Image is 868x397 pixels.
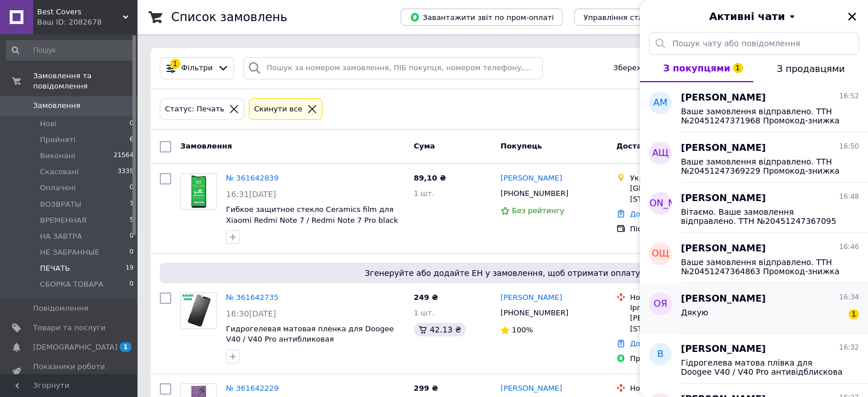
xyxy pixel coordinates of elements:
span: Доставка та оплата [616,142,701,150]
div: 1 [170,59,180,69]
button: З покупцями1 [640,55,753,82]
span: 5 [130,215,134,226]
span: 16:34 [839,292,859,302]
span: Завантажити звіт по пром-оплаті [410,12,554,22]
div: Укрпошта [630,173,746,183]
button: [PERSON_NAME][PERSON_NAME]16:48Вітаємо. Ваше замовлення відправлено. ТТН №20451247367095 Промокод... [640,183,868,233]
span: [PERSON_NAME] [681,242,766,255]
span: Виконані [40,151,75,161]
span: 16:30[DATE] [226,309,276,318]
div: Cкинути все [252,103,305,115]
span: 89,10 ₴ [414,174,446,182]
span: 6 [130,135,134,145]
h1: Список замовлень [171,10,287,24]
a: Гибкое защитное стекло Ceramics film для Xiaomi Redmi Note 7 / Redmi Note 7 Pro black [226,205,398,224]
span: Дякую [681,308,708,317]
span: ОЯ [653,298,667,311]
div: Нова Пошта [630,292,746,303]
span: 7 [130,199,134,210]
span: [PERSON_NAME] [681,142,766,155]
span: [PERSON_NAME] [623,197,699,210]
span: [PERSON_NAME] [681,292,766,306]
span: Згенеруйте або додайте ЕН у замовлення, щоб отримати оплату [164,267,841,279]
span: Скасовані [40,167,79,177]
span: 16:50 [839,142,859,151]
span: Фільтри [181,63,213,74]
span: СБОРКА ТОВАРА [40,279,103,290]
span: Покупець [500,142,542,150]
span: 249 ₴ [414,293,438,302]
a: Фото товару [180,173,217,210]
button: Завантажити звіт по пром-оплаті [401,9,563,26]
span: Оплачені [40,183,76,193]
button: ОЩ[PERSON_NAME]16:46Ваше замовлення відправлено. ТТН №20451247364863 Промокод-знижка на наступне ... [640,233,868,283]
div: 42.13 ₴ [414,323,466,336]
span: В [657,348,664,361]
span: 0 [130,119,134,129]
button: ОЯ[PERSON_NAME]16:34Дякую1 [640,283,868,334]
span: Best Covers [37,7,123,17]
a: № 361642735 [226,293,278,302]
span: [PERSON_NAME] [681,192,766,205]
span: 16:31[DATE] [226,190,276,199]
button: Управління статусами [574,9,680,26]
span: 16:32 [839,343,859,352]
span: НА ЗАВТРА [40,231,82,242]
span: Показники роботи компанії [33,362,106,382]
span: Нові [40,119,56,129]
span: 16:52 [839,91,859,101]
input: Пошук за номером замовлення, ПІБ покупця, номером телефону, Email, номером накладної [243,57,543,79]
div: [PHONE_NUMBER] [498,306,571,320]
span: 0 [130,279,134,290]
a: [PERSON_NAME] [500,173,562,184]
button: АЩ[PERSON_NAME]16:50Ваше замовлення відправлено. ТТН №20451247369229 Промокод-знижка на наступне ... [640,133,868,183]
span: АЩ [652,147,668,160]
span: 1 [849,309,859,319]
span: 16:46 [839,242,859,252]
span: Замовлення [33,101,80,111]
span: НЕ ЗАБРАННЫЕ [40,247,99,258]
span: 1 шт. [414,308,434,317]
span: 0 [130,183,134,193]
span: 299 ₴ [414,384,438,392]
a: [PERSON_NAME] [500,383,562,394]
span: 1 [120,342,131,352]
div: [PHONE_NUMBER] [498,186,571,201]
span: Управління статусами [583,13,671,22]
span: 19 [126,263,134,274]
span: 1 [733,63,743,73]
div: [GEOGRAPHIC_DATA], [STREET_ADDRESS] [630,183,746,204]
input: Пошук чату або повідомлення [649,32,859,55]
span: [PERSON_NAME] [681,343,766,356]
span: Ваше замовлення відправлено. ТТН №20451247371968 Промокод-знижка на наступне замовлення [DATE] Бу... [681,107,843,125]
a: Додати ЕН [630,339,672,348]
a: Гидрогелевая матовая пленка для Doogee V40 / V40 Pro антибликовая [226,324,394,344]
span: З продавцями [777,63,845,74]
span: Замовлення та повідомлення [33,71,137,91]
span: ВРЕМЕННАЯ [40,215,87,226]
span: З покупцями [663,63,730,74]
span: ВОЗВРАТЫ [40,199,82,210]
button: Закрити [845,10,859,23]
span: ПЕЧАТЬ [40,263,70,274]
span: Збережені фільтри: [613,63,691,74]
button: АМ[PERSON_NAME]16:52Ваше замовлення відправлено. ТТН №20451247371968 Промокод-знижка на наступне ... [640,82,868,133]
a: № 361642229 [226,384,278,392]
span: Без рейтингу [512,206,564,215]
a: [PERSON_NAME] [500,292,562,303]
div: Статус: Печать [163,103,227,115]
span: Ваше замовлення відправлено. ТТН №20451247369229 Промокод-знижка на наступне замовлення [DATE] Бу... [681,157,843,175]
span: Cума [414,142,435,150]
div: Пром-оплата [630,354,746,364]
a: № 361642839 [226,174,278,182]
span: Замовлення [180,142,232,150]
span: АМ [653,97,668,110]
span: Вітаємо. Ваше замовлення відправлено. ТТН №20451247367095 Промокод-знижка на наступне замовлення ... [681,207,843,226]
span: Ваше замовлення відправлено. ТТН №20451247364863 Промокод-знижка на наступне замовлення [DATE] Бу... [681,258,843,276]
input: Пошук [6,40,135,61]
span: 3339 [118,167,134,177]
span: [PERSON_NAME] [681,91,766,105]
div: Ірпінь, №4 (до 30 кг): вул. [PERSON_NAME][STREET_ADDRESS] [630,303,746,334]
